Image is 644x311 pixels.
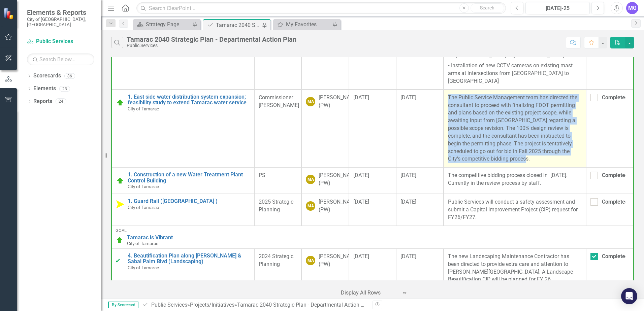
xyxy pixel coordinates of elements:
span: [DATE] [400,253,416,260]
button: MG [626,2,638,14]
p: Public Services will conduct a safety assessment and submit a Capital Improvement Project (CIP) r... [448,198,582,221]
td: Double-Click to Edit Right Click for Context Menu [112,167,254,194]
input: Search Below... [27,54,94,65]
img: In Progress [116,177,124,185]
span: [DATE] [400,199,416,205]
p: • Installation of new CCTV cameras on existing mast arms at intersections from [GEOGRAPHIC_DATA] ... [448,61,582,85]
span: PS [259,172,265,178]
td: Double-Click to Edit [254,90,301,168]
td: Double-Click to Edit [349,90,396,168]
span: [DATE] [353,253,369,260]
span: [DATE] [353,199,369,205]
span: City of Tamarac [128,184,159,189]
p: The new Landscaping Maintenance Contractor has been directed to provide extra care and attention ... [448,253,582,283]
div: Open Intercom Messenger [621,288,637,304]
div: Public Services [127,43,296,48]
td: Double-Click to Edit [396,167,443,194]
td: Double-Click to Edit [349,248,396,288]
div: MA [306,97,315,106]
div: 86 [64,73,75,79]
div: [PERSON_NAME] (PW) [319,172,359,187]
a: My Favorites [275,20,330,29]
div: 23 [59,86,70,92]
td: Double-Click to Edit [396,248,443,288]
span: Search [480,5,494,10]
td: Double-Click to Edit [444,90,586,168]
div: Goal [116,228,630,233]
span: City of Tamarac [128,106,159,111]
div: [PERSON_NAME] (PW) [319,253,359,268]
a: 1. Guard Rail ([GEOGRAPHIC_DATA] ) [128,198,250,204]
p: The Public Service Management team has directed the consultant to proceed with finalizing FDOT pe... [448,94,582,163]
td: Double-Click to Edit [349,194,396,226]
span: [DATE] [400,94,416,101]
a: 1. Construction of a new Water Treatment Plant Control Building [128,172,250,183]
img: Future [116,200,124,208]
div: Tamarac 2040 Strategic Plan - Departmental Action Plan [237,302,372,308]
td: Double-Click to Edit [586,194,633,226]
a: 4. Beautification Plan along [PERSON_NAME] & Sabal Palm Blvd (Landscaping) [128,253,250,265]
td: Double-Click to Edit [444,248,586,288]
span: 2025 Strategic Planning [259,199,293,213]
td: Double-Click to Edit [396,90,443,168]
div: » » [142,301,367,309]
td: Double-Click to Edit [301,90,349,168]
td: Double-Click to Edit [444,167,586,194]
span: Elements & Reports [27,8,94,16]
a: Strategy Page [135,20,190,29]
td: Double-Click to Edit Right Click for Context Menu [112,248,254,288]
div: 24 [56,99,66,104]
td: Double-Click to Edit [349,167,396,194]
span: [DATE] [400,172,416,178]
img: ClearPoint Strategy [3,7,15,19]
span: 2024 Strategic Planning [259,253,293,267]
td: Double-Click to Edit Right Click for Context Menu [112,226,633,248]
a: Reports [33,98,52,105]
div: Tamarac 2040 Strategic Plan - Departmental Action Plan [127,36,296,43]
td: Double-Click to Edit Right Click for Context Menu [112,90,254,168]
img: In Progress [116,236,124,244]
td: Double-Click to Edit [254,248,301,288]
div: MA [306,201,315,211]
td: Double-Click to Edit [301,248,349,288]
button: Search [471,3,504,13]
span: City of Tamarac [127,241,158,246]
a: Tamarac is Vibrant [127,235,630,241]
a: Scorecards [33,72,61,80]
span: By Scorecard [108,302,138,308]
input: Search ClearPoint... [136,2,506,14]
td: Double-Click to Edit [586,248,633,288]
td: Double-Click to Edit [254,167,301,194]
small: City of [GEOGRAPHIC_DATA], [GEOGRAPHIC_DATA] [27,16,94,28]
td: Double-Click to Edit Right Click for Context Menu [112,194,254,226]
td: Double-Click to Edit [301,194,349,226]
a: Public Services [27,38,94,45]
a: Projects/Initiatives [190,302,234,308]
a: 1. East side water distribution system expansion; feasibility study to extend Tamarac water service [128,94,250,106]
img: Complete [116,257,124,266]
p: The competitive bidding process closed in [DATE]. Currently in the review process by staff. [448,172,582,187]
a: Elements [33,85,56,93]
td: Double-Click to Edit [586,167,633,194]
td: Double-Click to Edit [396,194,443,226]
div: Strategy Page [146,20,190,29]
a: Public Services [151,302,187,308]
td: Double-Click to Edit [444,194,586,226]
div: MA [306,256,315,265]
div: [PERSON_NAME] (PW) [319,198,359,214]
div: [PERSON_NAME] (PW) [319,94,359,109]
img: In Progress [116,99,124,107]
td: Double-Click to Edit [301,167,349,194]
div: MA [306,175,315,184]
span: City of Tamarac [128,205,159,210]
td: Double-Click to Edit [254,194,301,226]
span: [DATE] [353,94,369,101]
button: [DATE]-25 [525,2,590,14]
div: Tamarac 2040 Strategic Plan - Departmental Action Plan [216,21,260,29]
div: [DATE]-25 [528,4,587,12]
div: My Favorites [286,20,330,29]
span: [DATE] [353,172,369,178]
td: Double-Click to Edit [586,90,633,168]
span: Commissioner [PERSON_NAME] [259,94,299,108]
